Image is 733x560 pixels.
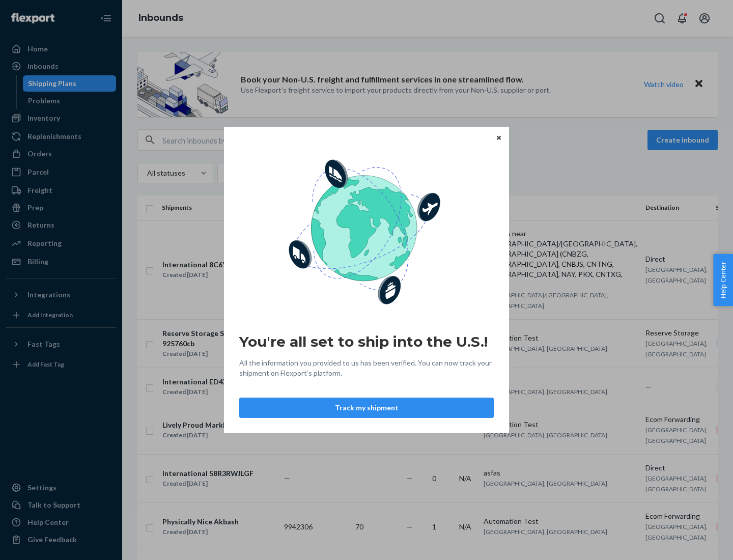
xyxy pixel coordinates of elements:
button: Close [494,132,504,143]
button: Help Center [713,254,733,306]
h2: You're all set to ship into the U.S.! [239,332,494,351]
button: Track my shipment [239,398,494,418]
span: All the information you provided to us has been verified. You can now track your shipment on Flex... [239,358,494,378]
